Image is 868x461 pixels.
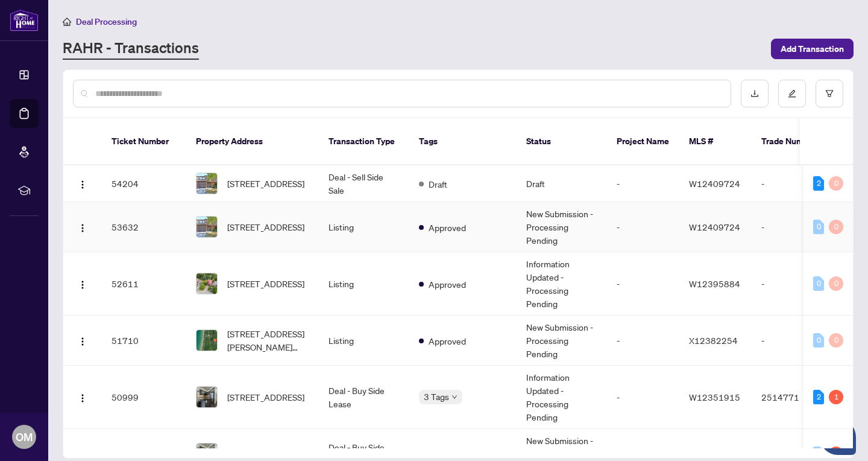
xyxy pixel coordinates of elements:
th: MLS # [679,118,752,165]
img: Logo [78,280,87,290]
td: 54204 [102,165,186,202]
button: filter [816,80,843,107]
td: 50999 [102,366,186,429]
span: W12409724 [689,221,740,232]
th: Ticket Number [102,118,186,165]
td: Deal - Buy Side Lease [319,366,409,429]
td: - [607,252,679,316]
button: edit [778,80,806,107]
td: 51710 [102,316,186,366]
div: 0 [813,276,824,291]
span: W12409724 [689,178,740,189]
td: - [607,165,679,202]
td: Draft [517,165,607,202]
div: 2 [813,390,824,404]
td: - [752,252,836,316]
button: Logo [73,217,92,237]
img: Logo [78,180,87,189]
span: Approved [429,334,466,348]
td: Listing [319,202,409,252]
img: thumbnail-img [197,387,217,407]
td: 2514771 [752,366,836,429]
div: 1 [829,447,843,461]
div: 0 [813,220,824,234]
th: Status [517,118,607,165]
span: [STREET_ADDRESS] [227,177,304,190]
span: home [63,17,71,26]
span: [STREET_ADDRESS] [227,390,304,404]
div: 0 [813,447,824,461]
span: Approved [429,221,466,234]
span: edit [788,89,796,98]
span: download [750,89,759,98]
button: Logo [73,174,92,193]
img: thumbnail-img [197,173,217,194]
td: - [607,366,679,429]
td: - [607,202,679,252]
button: Logo [73,387,92,407]
span: Add Transaction [781,39,844,59]
th: Property Address [186,118,319,165]
button: Logo [73,331,92,350]
span: 3 Tags [424,390,449,404]
td: Information Updated - Processing Pending [517,366,607,429]
span: Approved [429,278,466,291]
span: [STREET_ADDRESS] [227,277,304,290]
td: New Submission - Processing Pending [517,202,607,252]
img: thumbnail-img [197,273,217,294]
img: thumbnail-img [197,330,217,351]
div: 0 [829,220,843,234]
div: 0 [813,333,824,348]
span: X12382254 [689,335,738,346]
span: [STREET_ADDRESS][PERSON_NAME][PERSON_NAME] [227,327,309,354]
th: Tags [409,118,517,165]
div: 1 [829,390,843,404]
span: W12351915 [689,392,740,402]
th: Project Name [607,118,679,165]
span: OM [16,428,33,445]
th: Transaction Type [319,118,409,165]
img: Logo [78,223,87,233]
img: Logo [78,393,87,403]
span: [STREET_ADDRESS] [227,447,304,460]
div: 2 [813,176,824,191]
button: Add Transaction [771,39,854,59]
img: thumbnail-img [197,217,217,237]
td: Information Updated - Processing Pending [517,252,607,316]
span: down [451,394,458,400]
td: New Submission - Processing Pending [517,316,607,366]
span: Draft [429,177,447,191]
span: Duplicate Transaction [429,448,507,461]
td: - [752,165,836,202]
td: 53632 [102,202,186,252]
th: Trade Number [752,118,836,165]
a: RAHR - Transactions [63,38,199,60]
span: W12395884 [689,278,740,289]
img: logo [10,9,39,31]
img: Logo [78,337,87,346]
div: 0 [829,276,843,291]
td: Listing [319,316,409,366]
td: Listing [319,252,409,316]
div: 0 [829,333,843,348]
button: Logo [73,274,92,293]
td: Deal - Sell Side Sale [319,165,409,202]
button: download [741,80,769,107]
td: - [752,316,836,366]
span: Deal Processing [76,16,137,27]
td: - [607,316,679,366]
span: filter [825,89,834,98]
span: [STREET_ADDRESS] [227,220,304,234]
div: 0 [829,176,843,191]
td: 52611 [102,252,186,316]
td: - [752,202,836,252]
